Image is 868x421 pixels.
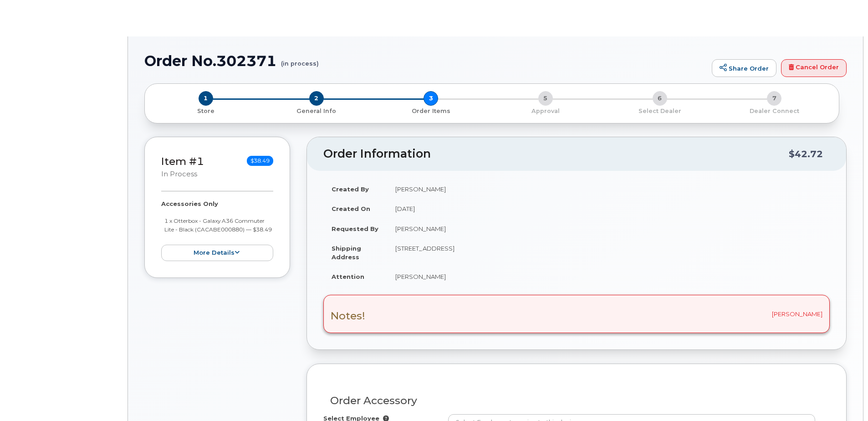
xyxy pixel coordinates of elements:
[387,267,830,287] td: [PERSON_NAME]
[387,179,830,199] td: [PERSON_NAME]
[332,205,370,212] strong: Created On
[156,107,255,115] p: Store
[164,217,272,233] small: 1 x Otterbox - Galaxy A36 Commuter Lite - Black (CACABE000880) — $38.49
[144,53,707,69] h1: Order No.302371
[263,107,370,115] p: General Info
[332,225,378,232] strong: Requested By
[323,148,789,160] h2: Order Information
[331,310,365,322] h3: Notes!
[247,156,273,166] span: $38.49
[259,106,373,115] a: 2 General Info
[281,53,319,67] small: (in process)
[332,245,361,261] strong: Shipping Address
[161,170,197,178] small: in process
[309,91,324,106] span: 2
[161,245,273,262] button: more details
[161,155,204,168] a: Item #1
[332,185,369,193] strong: Created By
[387,219,830,239] td: [PERSON_NAME]
[332,273,364,280] strong: Attention
[387,238,830,267] td: [STREET_ADDRESS]
[712,59,776,77] a: Share Order
[330,395,823,406] h3: Order Accessory
[323,295,830,333] div: [PERSON_NAME]
[789,145,823,163] div: $42.72
[199,91,213,106] span: 1
[781,59,847,77] a: Cancel Order
[161,200,218,207] strong: Accessories Only
[387,199,830,219] td: [DATE]
[152,106,259,115] a: 1 Store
